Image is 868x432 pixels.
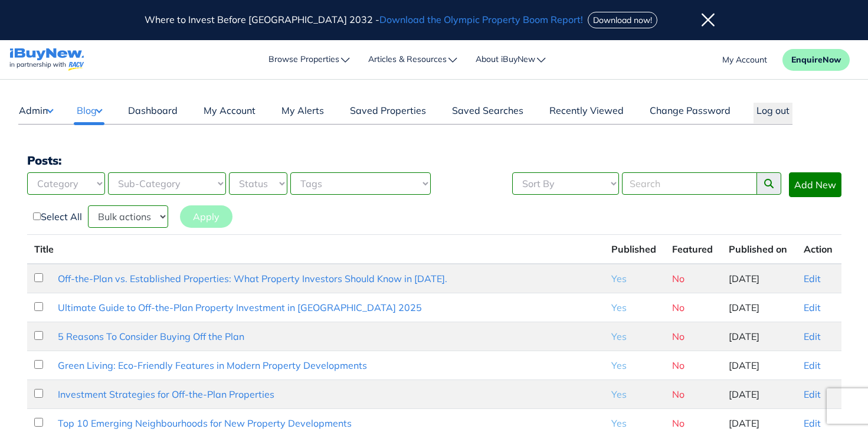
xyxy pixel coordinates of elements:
[722,380,797,409] td: [DATE]
[722,235,797,264] th: Published on
[823,54,841,65] span: Now
[180,205,232,228] button: Apply
[722,264,797,293] td: [DATE]
[804,273,821,284] a: Edit
[604,293,665,322] td: Yes
[73,103,105,118] button: Blog
[18,103,53,118] button: Admin
[604,351,665,380] td: Yes
[27,153,841,168] h3: Posts:
[546,103,627,123] a: Recently Viewed
[145,14,585,25] span: Where to Invest Before [GEOGRAPHIC_DATA] 2032 -
[58,330,244,342] a: 5 Reasons To Consider Buying Off the Plan
[797,235,841,264] th: Action
[58,273,447,284] a: Off-the-Plan vs. Established Properties: What Property Investors Should Know in [DATE].
[604,322,665,351] td: Yes
[647,103,733,123] a: Change Password
[604,235,665,264] th: Published
[9,48,84,71] img: logo
[58,302,422,313] a: Ultimate Guide to Off-the-Plan Property Investment in [GEOGRAPHIC_DATA] 2025
[665,264,722,293] td: No
[804,388,821,400] a: Edit
[665,380,722,409] td: No
[449,103,526,123] a: Saved Searches
[804,359,821,371] a: Edit
[722,351,797,380] td: [DATE]
[804,330,821,342] a: Edit
[756,172,781,195] button: search posts
[379,14,583,25] span: Download the Olympic Property Boom Report!
[722,293,797,322] td: [DATE]
[722,54,767,66] a: account
[58,417,352,429] a: Top 10 Emerging Neighbourhoods for New Property Developments
[9,45,84,74] a: navigations
[804,417,821,429] a: Edit
[804,302,821,313] a: Edit
[33,210,82,224] label: Select All
[588,12,657,28] button: Download now!
[347,103,429,123] a: Saved Properties
[665,322,722,351] td: No
[604,264,665,293] td: Yes
[782,49,850,71] button: EnquireNow
[279,103,327,123] a: My Alerts
[722,322,797,351] td: [DATE]
[622,172,757,195] input: Search
[58,388,274,400] a: Investment Strategies for Off-the-Plan Properties
[27,235,604,264] th: Title
[665,235,722,264] th: Featured
[604,380,665,409] td: Yes
[665,351,722,380] td: No
[201,103,258,123] a: My Account
[58,359,367,371] a: Green Living: Eco-Friendly Features in Modern Property Developments
[33,212,41,220] input: Select All
[125,103,181,123] a: Dashboard
[754,103,792,123] button: Log out
[789,172,841,197] a: Add New
[665,293,722,322] td: No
